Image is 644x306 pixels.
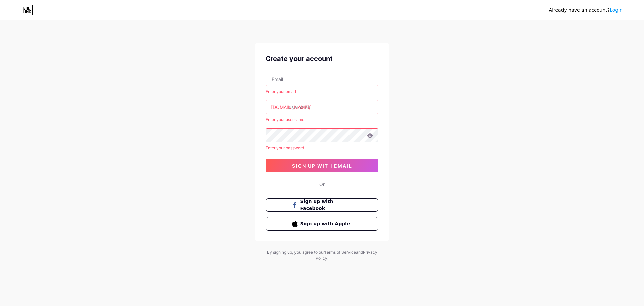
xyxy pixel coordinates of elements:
[266,89,378,95] div: Enter your email
[266,159,378,172] button: sign up with email
[266,145,378,151] div: Enter your password
[610,7,623,13] a: Login
[300,220,352,227] span: Sign up with Apple
[319,181,325,188] div: Or
[266,198,378,212] button: Sign up with Facebook
[271,104,311,111] div: [DOMAIN_NAME]/
[266,100,378,114] input: username
[300,198,352,212] span: Sign up with Facebook
[266,72,378,86] input: Email
[266,117,378,123] div: Enter your username
[324,250,356,255] a: Terms of Service
[266,54,378,64] div: Create your account
[549,7,623,14] div: Already have an account?
[292,163,352,169] span: sign up with email
[266,217,378,231] button: Sign up with Apple
[265,249,379,261] div: By signing up, you agree to our and .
